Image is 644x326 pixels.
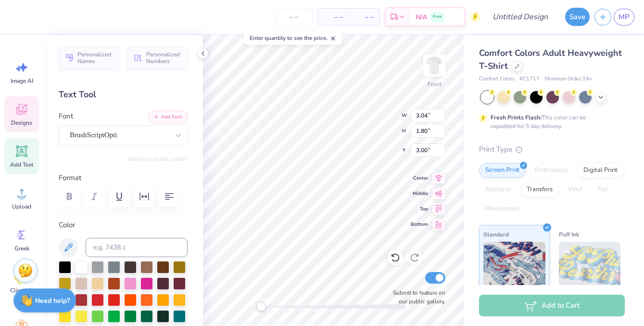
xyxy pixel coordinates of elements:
[479,202,526,216] div: Rhinestones
[529,163,574,178] div: Embroidery
[35,296,70,305] strong: Need help?
[59,88,188,101] div: Text Tool
[148,111,188,123] button: Add Font
[614,9,634,26] a: MP
[483,229,509,239] span: Standard
[562,183,589,197] div: Vinyl
[433,13,442,20] span: Free
[479,183,518,197] div: Applique
[12,203,31,210] span: Upload
[6,287,38,302] span: Clipart & logos
[491,114,542,121] strong: Fresh Prints Flash:
[127,155,188,163] button: Switch to Greek Letters
[479,75,515,83] span: Comfort Colors
[354,12,374,22] span: – –
[619,12,630,23] span: MP
[77,51,113,65] span: Personalized Names
[10,161,33,169] span: Add Text
[428,80,442,89] div: Front
[520,183,559,197] div: Transfers
[146,51,182,65] span: Personalized Numbers
[479,144,625,155] div: Print Type
[59,172,188,183] label: Format
[411,174,428,182] span: Center
[559,229,579,239] span: Puff Ink
[559,242,621,290] img: Puff Ink
[411,221,428,228] span: Bottom
[127,47,188,69] button: Personalized Numbers
[491,113,609,130] div: This color can be expedited for 5 day delivery.
[519,75,540,83] span: # C1717
[86,238,188,257] input: e.g. 7428 c
[256,302,266,312] div: Accessibility label
[59,220,188,231] label: Color
[324,12,343,22] span: – –
[59,47,119,69] button: Personalized Names
[244,31,342,45] div: Enter quantity to see the price.
[425,56,444,75] img: Front
[388,288,445,306] label: Submit to feature on our public gallery.
[275,8,313,26] input: – –
[14,245,29,252] span: Greek
[411,205,428,213] span: Top
[565,8,590,26] button: Save
[592,183,614,197] div: Foil
[544,75,593,83] span: Minimum Order: 24 +
[479,47,622,72] span: Comfort Colors Adult Heavyweight T-Shirt
[479,163,526,178] div: Screen Print
[411,190,428,197] span: Middle
[485,7,556,26] input: Untitled Design
[11,77,33,85] span: Image AI
[59,111,73,122] label: Font
[416,12,427,22] span: N/A
[577,163,624,178] div: Digital Print
[483,242,545,290] img: Standard
[11,119,32,127] span: Designs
